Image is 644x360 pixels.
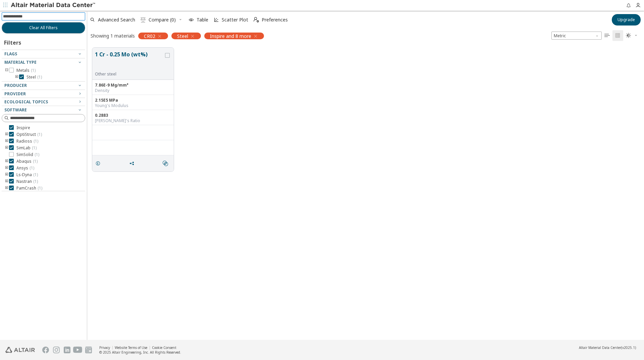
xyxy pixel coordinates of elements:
[222,17,248,22] span: Scatter Plot
[4,51,17,57] span: Flags
[551,32,602,40] div: Unit System
[95,88,171,93] div: Density
[98,17,135,22] span: Advanced Search
[4,99,48,105] span: Ecological Topics
[29,25,58,31] span: Clear All Filters
[254,17,259,22] i: 
[16,179,38,184] span: Nastran
[16,125,30,131] span: Inspire
[4,132,9,137] i: toogle group
[579,345,636,350] div: (v2025.1)
[4,139,9,144] i: toogle group
[31,67,36,73] span: ( 1 )
[210,33,251,39] span: Inspire and 8 more
[2,34,24,50] div: Filters
[2,82,85,90] button: Producer
[38,185,42,191] span: ( 1 )
[2,106,85,114] button: Software
[16,145,37,151] span: SimLab
[95,83,171,88] div: 7.86E-9 Mg/mm³
[16,159,38,164] span: Abaqus
[4,91,26,97] span: Provider
[623,30,641,41] button: Theme
[2,98,85,106] button: Ecological Topics
[626,33,631,38] i: 
[33,158,38,164] span: ( 1 )
[2,50,85,58] button: Flags
[2,90,85,98] button: Provider
[5,347,35,353] img: Altair Engineering
[37,74,42,80] span: ( 1 )
[551,32,602,40] span: Metric
[4,68,9,73] i: toogle group
[33,172,38,177] span: ( 1 )
[91,33,135,39] div: Showing 1 materials
[99,345,110,350] a: Privacy
[16,132,42,137] span: OptiStruct
[177,33,188,39] span: Steel
[95,50,164,71] button: 1 Cr - 0.25 Mo (wt%)
[4,83,27,88] span: Producer
[604,33,610,38] i: 
[262,17,288,22] span: Preferences
[4,179,9,184] i: toogle group
[4,107,27,113] span: Software
[95,118,171,123] div: [PERSON_NAME]'s Ratio
[141,17,146,22] i: 
[579,345,621,350] span: Altair Material Data Center
[612,14,641,25] button: Upgrade
[160,157,174,170] button: Similar search
[16,68,36,73] span: Metals
[33,178,38,184] span: ( 1 )
[149,17,176,22] span: Compare (0)
[35,152,39,157] span: ( 1 )
[95,71,164,77] div: Other steel
[197,17,208,22] span: Table
[2,58,85,66] button: Material Type
[618,17,635,22] span: Upgrade
[95,113,171,118] div: 0.2883
[602,30,612,41] button: Table View
[92,157,106,170] button: Details
[95,103,171,108] div: Young's Modulus
[115,345,147,350] a: Website Terms of Use
[26,74,42,80] span: Steel
[32,145,37,151] span: ( 1 )
[4,186,9,191] i: toogle group
[126,157,140,170] button: Share
[4,159,9,164] i: toogle group
[16,172,38,177] span: Ls-Dyna
[37,132,42,137] span: ( 1 )
[4,165,9,171] i: toogle group
[16,165,34,171] span: Ansys
[30,165,34,171] span: ( 1 )
[16,139,38,144] span: Radioss
[163,161,168,166] i: 
[4,172,9,177] i: toogle group
[4,59,37,65] span: Material Type
[152,345,176,350] a: Cookie Consent
[615,33,621,38] i: 
[16,152,39,157] span: SimSolid
[11,2,96,9] img: Altair Material Data Center
[4,145,9,151] i: toogle group
[144,33,155,39] span: CR02
[2,22,85,34] button: Clear All Filters
[16,186,42,191] span: PamCrash
[99,350,181,355] div: © 2025 Altair Engineering, Inc. All Rights Reserved.
[95,98,171,103] div: 2.15E5 MPa
[612,30,623,41] button: Tile View
[14,74,19,80] i: toogle group
[87,43,644,340] div: grid
[34,138,38,144] span: ( 1 )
